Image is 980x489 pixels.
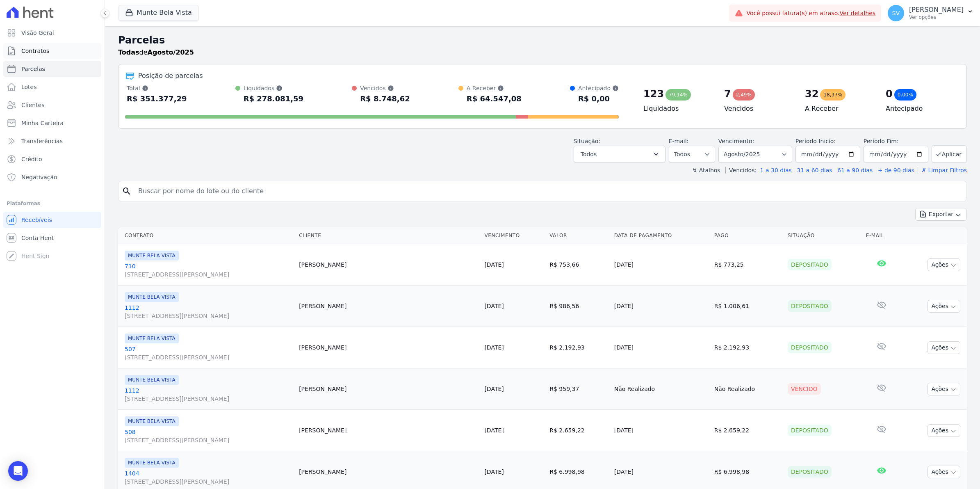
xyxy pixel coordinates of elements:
td: R$ 959,37 [546,368,611,410]
td: [DATE] [611,286,711,327]
div: R$ 0,00 [578,92,619,105]
div: 18,37% [820,89,846,101]
label: E-mail: [669,138,689,144]
td: R$ 2.659,22 [711,410,784,451]
th: Vencimento [481,227,546,244]
a: [DATE] [484,468,504,475]
span: Todos [581,149,597,159]
td: R$ 2.192,93 [711,327,784,368]
h4: A Receber [805,104,873,114]
span: MUNTE BELA VISTA [125,458,179,468]
td: [DATE] [611,410,711,451]
th: Valor [546,227,611,244]
td: Não Realizado [711,368,784,410]
td: R$ 986,56 [546,286,611,327]
button: Ações [928,383,960,395]
span: [STREET_ADDRESS][PERSON_NAME] [125,312,292,320]
button: Aplicar [932,145,967,163]
p: Ver opções [909,14,964,21]
div: 32 [805,87,818,101]
a: [DATE] [484,344,504,351]
p: [PERSON_NAME] [909,6,964,14]
a: [DATE] [484,386,504,392]
button: Ações [928,424,960,437]
div: 79,14% [665,89,691,101]
span: Crédito [21,155,42,163]
div: R$ 8.748,62 [360,92,410,105]
button: Ações [928,466,960,478]
a: [DATE] [484,427,504,434]
th: Situação [784,227,863,244]
div: Vencidos [360,84,410,92]
div: Depositado [788,259,832,270]
a: 1 a 30 dias [760,167,792,174]
span: Conta Hent [21,234,54,242]
a: 1404[STREET_ADDRESS][PERSON_NAME] [125,469,292,486]
th: Data de Pagamento [611,227,711,244]
div: Posição de parcelas [138,71,203,81]
span: [STREET_ADDRESS][PERSON_NAME] [125,353,292,361]
span: Contratos [21,47,49,55]
div: Vencido [788,383,821,395]
label: Período Inicío: [795,138,836,144]
span: Recebíveis [21,216,52,224]
span: Clientes [21,101,44,109]
td: [DATE] [611,327,711,368]
button: Ações [928,341,960,354]
td: R$ 1.006,61 [711,286,784,327]
button: Exportar [915,208,967,221]
span: Transferências [21,137,63,145]
label: Período Fim: [864,137,928,146]
a: 61 a 90 dias [837,167,873,174]
a: ✗ Limpar Filtros [918,167,967,174]
a: Contratos [3,43,101,59]
span: MUNTE BELA VISTA [125,251,179,260]
a: [DATE] [484,303,504,309]
div: Depositado [788,466,832,478]
div: R$ 351.377,29 [127,92,187,105]
a: Conta Hent [3,230,101,246]
td: R$ 2.659,22 [546,410,611,451]
div: R$ 278.081,59 [244,92,304,105]
a: Parcelas [3,61,101,77]
span: Minha Carteira [21,119,64,127]
div: Plataformas [7,199,98,208]
p: de [118,48,194,57]
label: Situação: [574,138,600,144]
span: Parcelas [21,65,45,73]
a: 508[STREET_ADDRESS][PERSON_NAME] [125,428,292,444]
span: [STREET_ADDRESS][PERSON_NAME] [125,436,292,444]
td: R$ 773,25 [711,244,784,286]
div: Open Intercom Messenger [8,461,28,481]
button: Munte Bela Vista [118,5,199,21]
a: [DATE] [484,261,504,268]
div: 123 [643,87,664,101]
h4: Liquidados [643,104,711,114]
td: [PERSON_NAME] [296,286,481,327]
button: Ações [928,258,960,271]
div: 0 [886,87,893,101]
div: 7 [724,87,731,101]
a: Negativação [3,169,101,185]
a: 31 a 60 dias [797,167,832,174]
h4: Antecipado [886,104,953,114]
div: A Receber [467,84,522,92]
span: MUNTE BELA VISTA [125,416,179,426]
button: Todos [574,146,665,163]
td: Não Realizado [611,368,711,410]
h4: Vencidos [724,104,792,114]
div: Depositado [788,300,832,312]
span: Visão Geral [21,29,54,37]
span: MUNTE BELA VISTA [125,375,179,385]
div: Liquidados [244,84,304,92]
th: E-mail [863,227,901,244]
input: Buscar por nome do lote ou do cliente [133,183,963,199]
a: + de 90 dias [878,167,914,174]
label: Vencimento: [718,138,754,144]
span: [STREET_ADDRESS][PERSON_NAME] [125,478,292,486]
span: Você possui fatura(s) em atraso. [746,9,875,18]
td: [PERSON_NAME] [296,410,481,451]
button: Ações [928,300,960,313]
span: Lotes [21,83,37,91]
button: SV [PERSON_NAME] Ver opções [881,2,980,25]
